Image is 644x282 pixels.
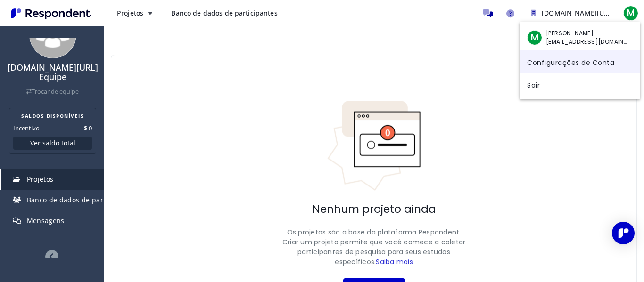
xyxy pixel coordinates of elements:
div: Abra o Intercom Messenger [612,222,635,244]
font: Sair [527,80,540,89]
font: M [531,31,538,44]
a: Configurações de Conta [520,50,640,73]
font: Configurações de Conta [527,57,614,67]
font: [PERSON_NAME] [546,29,594,37]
